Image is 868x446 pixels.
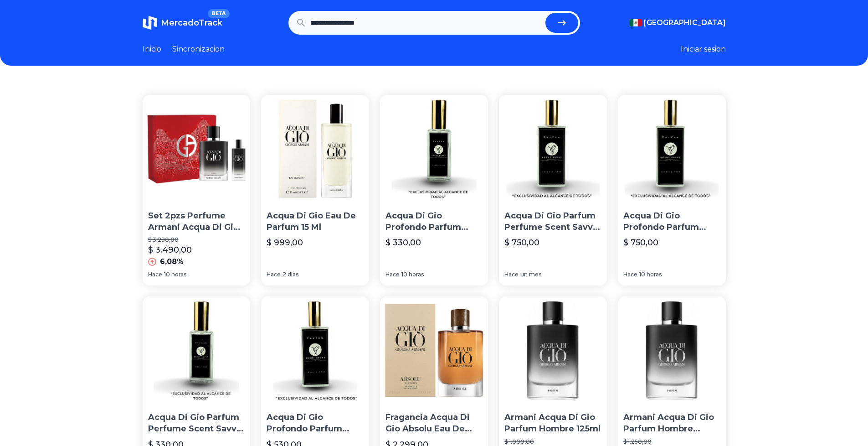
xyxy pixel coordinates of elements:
[261,95,369,203] img: Acqua Di Gio Eau De Parfum 15 Ml
[504,412,601,435] p: Armani Acqua Di Gio Parfum Hombre 125ml
[385,210,483,233] p: Acqua Di Gio Profondo Parfum Perfume Scent Savvy 30ml
[164,271,186,278] span: 10 horas
[504,236,539,249] p: $ 750,00
[385,236,421,249] p: $ 330,00
[261,296,369,405] img: Acqua Di Gio Profondo Parfum Perfume Scent Savvy 60ml
[261,95,369,285] a: Acqua Di Gio Eau De Parfum 15 MlAcqua Di Gio Eau De Parfum 15 Ml$ 999,00Hace2 días
[623,236,658,249] p: $ 750,00
[267,271,281,278] span: Hace
[618,296,726,405] img: Armani Acqua Di Gio Parfum Hombre 100ml
[172,44,225,55] a: Sincronizacion
[380,95,488,285] a: Acqua Di Gio Profondo Parfum Perfume Scent Savvy 30mlAcqua Di Gio Profondo Parfum Perfume Scent S...
[160,256,184,267] p: 6,08%
[499,95,607,203] img: Acqua Di Gio Parfum Perfume Scent Savvy 100ml
[499,296,607,405] img: Armani Acqua Di Gio Parfum Hombre 125ml
[267,412,364,435] p: Acqua Di Gio Profondo Parfum Perfume Scent Savvy 60ml
[143,16,157,30] img: MercadoTrack
[148,236,245,244] p: $ 3.290,00
[143,296,251,405] img: Acqua Di Gio Parfum Perfume Scent Savvy 30ml
[499,95,607,285] a: Acqua Di Gio Parfum Perfume Scent Savvy 100mlAcqua Di Gio Parfum Perfume Scent Savvy 100ml$ 750,0...
[143,16,222,30] a: MercadoTrackBETA
[618,95,726,285] a: Acqua Di Gio Profondo Parfum Perfume Scent Savvy 100mlAcqua Di Gio Profondo Parfum Perfume Scent ...
[623,271,637,278] span: Hace
[629,19,642,26] img: Mexico
[267,210,364,233] p: Acqua Di Gio Eau De Parfum 15 Ml
[161,18,222,28] span: MercadoTrack
[629,17,726,28] button: [GEOGRAPHIC_DATA]
[504,438,601,446] p: $ 1.000,00
[385,271,400,278] span: Hace
[623,412,720,435] p: Armani Acqua Di Gio Parfum Hombre 100ml
[623,438,720,446] p: $ 1.250,00
[380,95,488,203] img: Acqua Di Gio Profondo Parfum Perfume Scent Savvy 30ml
[148,244,192,256] p: $ 3.490,00
[143,44,161,55] a: Inicio
[380,296,488,405] img: Fragancia Acqua Di Gio Absolu Eau De Parfum 125 Ml
[148,412,245,435] p: Acqua Di Gio Parfum Perfume Scent Savvy 30ml
[681,44,726,55] button: Iniciar sesion
[148,210,245,233] p: Set 2pzs Perfume Armani Acqua Di Gio Parfum 100ml + 15ml
[504,210,601,233] p: Acqua Di Gio Parfum Perfume Scent Savvy 100ml
[282,271,298,278] span: 2 días
[143,95,251,203] img: Set 2pzs Perfume Armani Acqua Di Gio Parfum 100ml + 15ml
[148,271,162,278] span: Hace
[618,95,726,203] img: Acqua Di Gio Profondo Parfum Perfume Scent Savvy 100ml
[504,271,519,278] span: Hace
[401,271,424,278] span: 10 horas
[623,210,720,233] p: Acqua Di Gio Profondo Parfum Perfume Scent Savvy 100ml
[520,271,541,278] span: un mes
[143,95,251,285] a: Set 2pzs Perfume Armani Acqua Di Gio Parfum 100ml + 15mlSet 2pzs Perfume Armani Acqua Di Gio Parf...
[208,9,229,18] span: BETA
[385,412,483,435] p: Fragancia Acqua Di Gio Absolu Eau De Parfum 125 Ml
[267,236,303,249] p: $ 999,00
[644,17,726,28] span: [GEOGRAPHIC_DATA]
[639,271,662,278] span: 10 horas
